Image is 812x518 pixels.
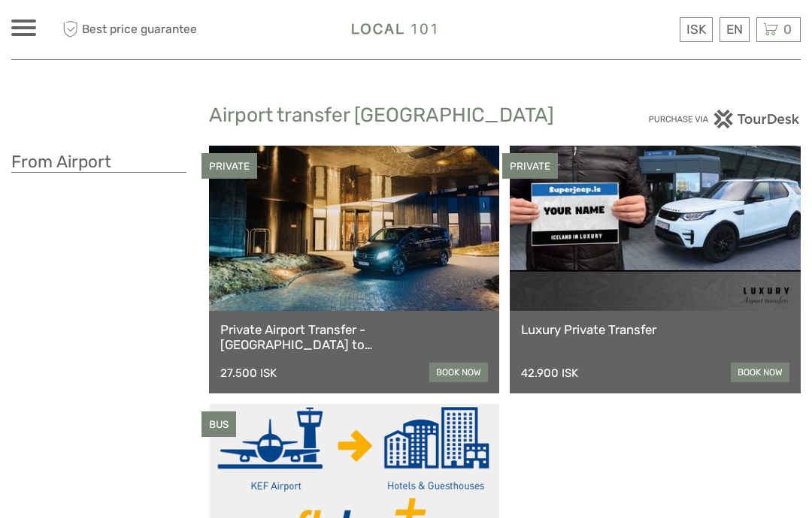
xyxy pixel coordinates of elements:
[502,153,558,179] div: PRIVATE
[201,411,236,438] div: BUS
[429,363,488,382] a: book now
[731,363,789,382] a: book now
[220,366,277,380] div: 27.500 ISK
[686,22,706,37] span: ISK
[11,152,186,173] h3: From Airport
[720,17,750,42] div: EN
[201,153,257,179] div: PRIVATE
[209,104,604,128] h2: Airport transfer [GEOGRAPHIC_DATA]
[59,17,209,42] span: Best price guarantee
[220,322,489,353] a: Private Airport Transfer - [GEOGRAPHIC_DATA] to [GEOGRAPHIC_DATA]
[648,110,801,128] img: PurchaseViaTourDesk.png
[781,22,794,37] span: 0
[521,322,789,337] a: Luxury Private Transfer
[331,11,459,48] img: Local 101
[521,366,578,380] div: 42.900 ISK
